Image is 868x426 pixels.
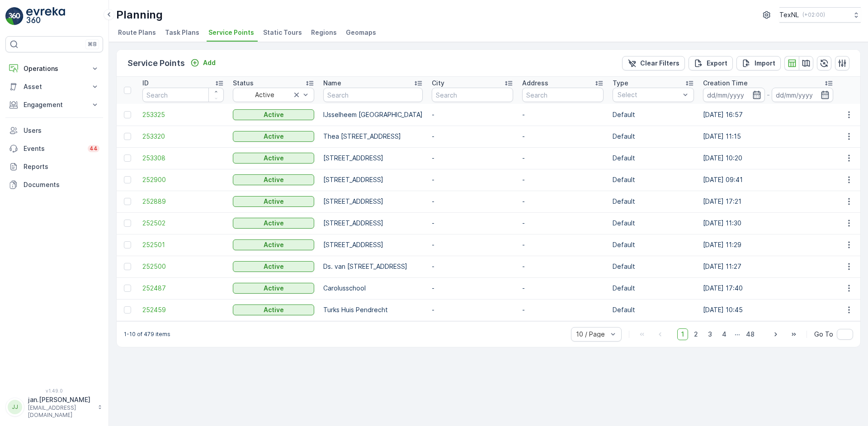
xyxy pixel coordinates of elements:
input: Search [142,88,224,102]
a: Events44 [5,140,103,158]
button: Active [233,261,314,272]
a: 252889 [142,197,224,206]
div: Toggle Row Selected [124,176,131,183]
p: Documents [24,180,99,189]
div: Toggle Row Selected [124,241,131,248]
td: - [427,191,518,212]
span: 3 [704,328,716,340]
span: 48 [742,328,759,340]
p: TexNL [779,10,799,19]
td: - [427,169,518,191]
td: [DATE] 11:29 [698,234,838,256]
span: Geomaps [346,28,376,37]
span: 253308 [142,154,224,163]
a: Users [5,122,103,140]
td: [STREET_ADDRESS] [319,191,427,212]
td: Default [608,169,698,191]
td: [DATE] 11:27 [698,256,838,277]
span: Route Plans [118,28,156,37]
p: 44 [90,145,98,152]
button: Active [233,304,314,315]
p: ⌘B [88,41,97,48]
button: JJjan.[PERSON_NAME][EMAIL_ADDRESS][DOMAIN_NAME] [5,395,103,419]
p: Import [755,59,775,68]
p: jan.[PERSON_NAME] [28,395,93,404]
p: 1-10 of 479 items [124,331,170,338]
td: Default [608,299,698,321]
td: IJsselheem [GEOGRAPHIC_DATA] [319,104,427,126]
p: City [432,79,444,88]
div: Toggle Row Selected [124,263,131,270]
p: Add [203,58,216,67]
td: [DATE] 10:45 [698,299,838,321]
span: Service Points [208,28,254,37]
td: - [518,169,608,191]
p: Service Points [127,57,185,70]
img: logo_light-DOdMpM7g.png [26,7,65,25]
td: Turks Huis Pendrecht [319,299,427,321]
div: Toggle Row Selected [124,285,131,292]
button: Add [187,57,219,68]
td: - [427,256,518,277]
p: Active [264,284,284,293]
p: Active [264,305,284,314]
td: Ds. van [STREET_ADDRESS] [319,256,427,277]
span: v 1.49.0 [5,388,103,393]
span: 4 [718,328,731,340]
p: Address [522,79,548,88]
button: Active [233,283,314,294]
td: Default [608,126,698,147]
div: Toggle Row Selected [124,220,131,227]
button: Engagement [5,96,103,114]
td: [DATE] 11:15 [698,126,838,147]
td: - [427,147,518,169]
input: Search [432,88,513,102]
td: - [518,299,608,321]
a: Documents [5,176,103,194]
a: 253320 [142,132,224,141]
p: ( +02:00 ) [802,11,825,19]
a: 252487 [142,284,224,293]
a: 252459 [142,305,224,314]
p: - [767,89,770,100]
p: Type [613,79,628,88]
button: Active [233,153,314,164]
td: Default [608,147,698,169]
input: dd/mm/yyyy [772,88,834,102]
td: - [518,104,608,126]
p: ID [142,79,149,88]
button: Active [233,131,314,142]
td: Thea [STREET_ADDRESS] [319,126,427,147]
a: Reports [5,158,103,176]
button: Export [689,56,733,70]
td: [STREET_ADDRESS] [319,147,427,169]
p: Creation Time [703,79,748,88]
p: Users [24,126,99,135]
button: Operations [5,60,103,78]
a: 252500 [142,262,224,271]
p: Events [24,144,82,153]
p: Export [707,59,727,68]
div: Toggle Row Selected [124,154,131,162]
span: Task Plans [165,28,199,37]
p: Operations [24,64,85,73]
div: Toggle Row Selected [124,111,131,118]
button: TexNL(+02:00) [779,7,861,23]
span: 252501 [142,240,224,249]
p: Name [323,79,341,88]
td: [STREET_ADDRESS] [319,212,427,234]
p: Active [264,240,284,249]
button: Active [233,196,314,207]
td: Default [608,256,698,277]
a: 253325 [142,110,224,119]
p: Active [264,154,284,163]
td: - [427,126,518,147]
td: - [427,212,518,234]
a: 252502 [142,219,224,228]
button: Active [233,218,314,229]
